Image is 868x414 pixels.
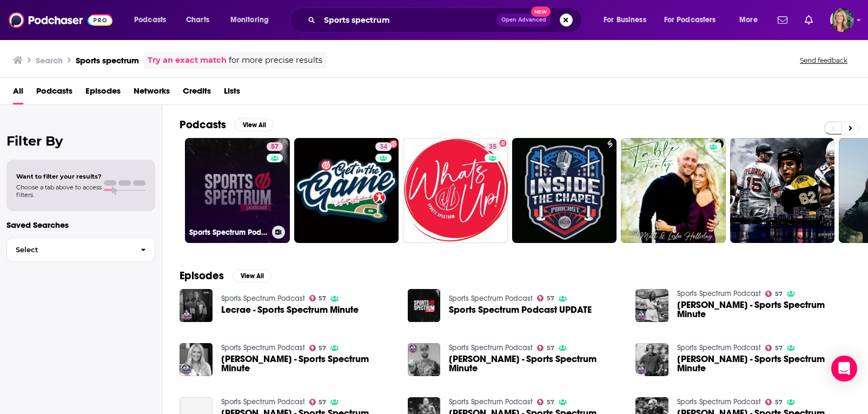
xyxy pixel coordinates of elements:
[485,142,501,151] a: 35
[664,12,716,28] span: For Podcasters
[230,12,269,28] span: Monitoring
[183,82,211,104] a: Credits
[677,300,851,319] a: Maria Taylor - Sports Spectrum Minute
[380,142,387,153] span: 34
[830,8,854,32] img: User Profile
[221,343,305,352] a: Sports Spectrum Podcast
[134,82,170,104] a: Networks
[185,138,290,243] a: 57Sports Spectrum Podcast
[831,356,857,382] div: Open Intercom Messenger
[830,8,854,32] button: Show profile menu
[537,399,554,405] a: 57
[16,173,102,180] span: Want to filter your results?
[180,269,271,282] a: EpisodesView All
[300,8,592,32] div: Search podcasts, credits, & more...
[635,343,668,376] img: Dave Aranda - Sports Spectrum Minute
[9,10,112,30] img: Podchaser - Follow, Share and Rate Podcasts
[732,11,771,29] button: open menu
[657,11,732,29] button: open menu
[309,345,327,351] a: 57
[501,17,546,23] span: Open Advanced
[229,54,322,67] span: for more precise results
[531,6,551,17] span: New
[186,12,209,28] span: Charts
[6,133,155,149] h2: Filter By
[180,289,213,322] img: Lecrae - Sports Spectrum Minute
[148,54,227,67] a: Try an exact match
[221,397,305,406] a: Sports Spectrum Podcast
[547,296,554,301] span: 57
[221,305,359,314] a: Lecrae - Sports Spectrum Minute
[319,400,326,405] span: 57
[235,119,274,132] button: View All
[537,295,554,301] a: 57
[221,294,305,303] a: Sports Spectrum Podcast
[134,12,166,28] span: Podcasts
[221,354,395,373] span: [PERSON_NAME] - Sports Spectrum Minute
[677,300,851,319] span: [PERSON_NAME] - Sports Spectrum Minute
[408,289,441,322] img: Sports Spectrum Podcast UPDATE
[449,305,592,314] a: Sports Spectrum Podcast UPDATE
[775,400,783,405] span: 57
[830,8,854,32] span: Logged in as lisa.beech
[13,82,23,104] a: All
[375,142,392,151] a: 34
[294,138,399,243] a: 34
[180,269,224,282] h2: Episodes
[267,142,283,151] a: 57
[233,270,271,282] button: View All
[496,14,551,27] button: Open AdvancedNew
[309,295,327,301] a: 57
[224,82,240,104] a: Lists
[320,11,496,29] input: Search podcasts, credits, & more...
[800,11,817,29] a: Show notifications dropdown
[180,118,274,132] a: PodcastsView All
[449,294,533,303] a: Sports Spectrum Podcast
[6,238,155,262] button: Select
[449,397,533,406] a: Sports Spectrum Podcast
[739,12,758,28] span: More
[765,291,783,297] a: 57
[221,354,395,373] a: Ashley Brewer - Sports Spectrum Minute
[775,292,783,297] span: 57
[36,55,63,65] h3: Search
[677,289,761,298] a: Sports Spectrum Podcast
[319,346,326,351] span: 57
[677,354,851,373] a: Dave Aranda - Sports Spectrum Minute
[765,345,783,351] a: 57
[635,289,668,322] a: Maria Taylor - Sports Spectrum Minute
[677,397,761,406] a: Sports Spectrum Podcast
[85,82,121,104] a: Episodes
[180,118,226,132] h2: Podcasts
[309,399,327,405] a: 57
[677,343,761,352] a: Sports Spectrum Podcast
[449,354,622,373] span: [PERSON_NAME] - Sports Spectrum Minute
[189,228,268,237] h3: Sports Spectrum Podcast
[223,11,283,29] button: open menu
[36,82,72,104] a: Podcasts
[596,11,660,29] button: open menu
[319,296,326,301] span: 57
[547,346,554,351] span: 57
[408,343,441,376] img: Adam Wainwright - Sports Spectrum Minute
[449,354,622,373] a: Adam Wainwright - Sports Spectrum Minute
[449,343,533,352] a: Sports Spectrum Podcast
[271,142,279,153] span: 57
[180,343,213,376] img: Ashley Brewer - Sports Spectrum Minute
[775,346,783,351] span: 57
[797,56,851,65] button: Send feedback
[547,400,554,405] span: 57
[765,399,783,405] a: 57
[16,183,102,199] span: Choose a tab above to access filters.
